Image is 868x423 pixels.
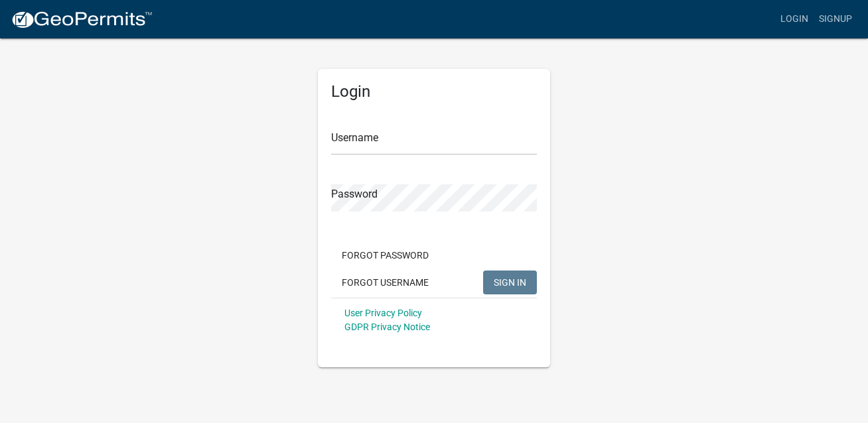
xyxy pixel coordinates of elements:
span: SIGN IN [494,276,526,287]
a: User Privacy Policy [344,308,422,318]
a: Login [775,7,814,32]
button: Forgot Username [331,271,439,294]
button: Forgot Password [331,243,439,267]
a: GDPR Privacy Notice [344,322,430,332]
a: Signup [814,7,857,32]
button: SIGN IN [483,271,537,294]
h5: Login [331,82,537,101]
